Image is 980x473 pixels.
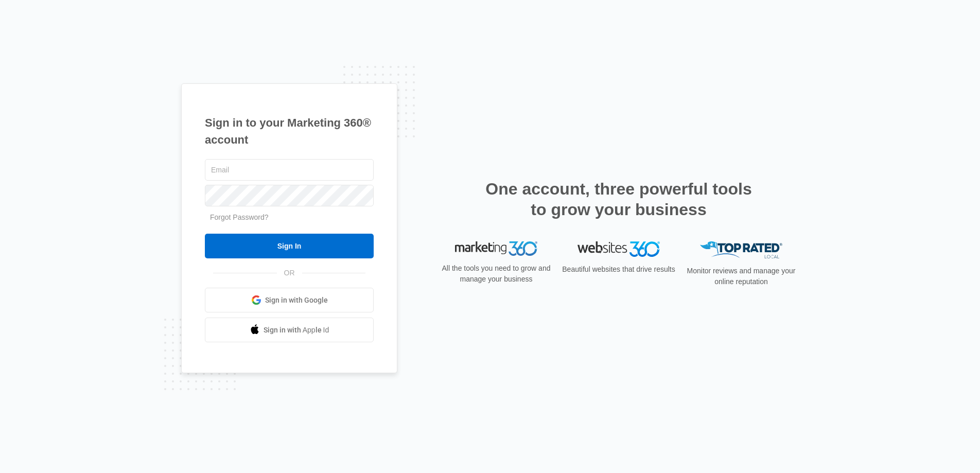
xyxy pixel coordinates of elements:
[205,159,374,181] input: Email
[265,295,328,306] span: Sign in with Google
[577,241,660,256] img: Websites 360
[277,268,302,278] span: OR
[561,264,676,275] p: Beautiful websites that drive results
[210,213,269,221] a: Forgot Password?
[205,114,374,148] h1: Sign in to your Marketing 360® account
[205,288,374,312] a: Sign in with Google
[455,241,537,256] img: Marketing 360
[482,179,755,220] h2: One account, three powerful tools to grow your business
[264,325,329,336] span: Sign in with Apple Id
[205,234,374,258] input: Sign In
[700,241,782,258] img: Top Rated Local
[439,263,554,285] p: All the tools you need to grow and manage your business
[684,266,799,287] p: Monitor reviews and manage your online reputation
[205,318,374,342] a: Sign in with Apple Id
